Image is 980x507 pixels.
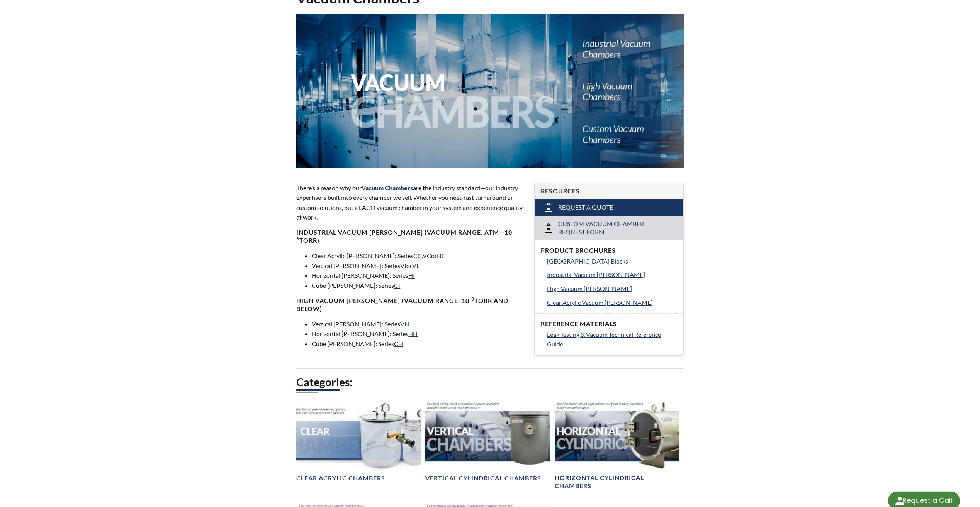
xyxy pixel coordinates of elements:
[558,203,613,211] span: Request a Quote
[296,375,683,389] h2: Categories:
[555,474,679,490] h4: Horizontal Cylindrical Chambers
[296,183,525,222] p: There’s a reason why our are the industry standard—our industry expertise is built into every cha...
[312,261,525,271] li: Vertical [PERSON_NAME]: Series or
[555,400,679,490] a: Horizontal Cylindrical headerHorizontal Cylindrical Chambers
[312,319,525,329] li: Vertical [PERSON_NAME]: Series
[547,271,645,278] span: Industrial Vacuum [PERSON_NAME]
[547,270,677,280] a: Industrial Vacuum [PERSON_NAME]
[425,400,550,482] a: Vertical Vacuum Chambers headerVertical Cylindrical Chambers
[469,296,474,302] sup: -3
[541,187,677,195] h4: Resources
[547,297,677,308] a: Clear Acrylic Vacuum [PERSON_NAME]
[547,331,661,348] span: Leak Testing & Vacuum Technical Reference Guide
[296,228,525,245] h4: Industrial Vacuum [PERSON_NAME] (vacuum range: atm—10 Torr)
[547,330,677,349] a: Leak Testing & Vacuum Technical Reference Guide
[547,256,677,266] a: [GEOGRAPHIC_DATA] Blocks
[535,216,683,240] a: Custom Vacuum Chamber Request Form
[437,252,446,259] a: HC
[400,262,406,269] a: VI
[296,400,421,482] a: Clear Chambers headerClear Acrylic Chambers
[312,329,525,339] li: Horizontal [PERSON_NAME]: Series
[296,14,683,168] img: Vacuum Chambers
[547,284,677,294] a: High Vacuum [PERSON_NAME]
[893,495,906,507] img: round button
[296,297,525,313] h4: High Vacuum [PERSON_NAME] (Vacuum range: 10 Torr and below)
[394,340,403,347] a: CH
[541,320,677,328] h4: Reference Materials
[408,272,415,279] a: HI
[423,252,431,259] a: VC
[312,339,525,349] li: Cube [PERSON_NAME]: Series
[547,285,632,292] span: High Vacuum [PERSON_NAME]
[394,282,400,289] a: CI
[535,199,683,216] a: Request a Quote
[296,474,385,482] h4: Clear Acrylic Chambers
[547,257,628,265] span: [GEOGRAPHIC_DATA] Blocks
[547,299,653,306] span: Clear Acrylic Vacuum [PERSON_NAME]
[312,251,525,261] li: Clear Acrylic [PERSON_NAME]: Series , or
[362,184,413,191] span: Vacuum Chambers
[541,247,677,255] h4: Product Brochures
[400,320,409,328] a: VH
[413,252,422,259] a: CC
[558,220,662,236] span: Custom Vacuum Chamber Request Form
[312,270,525,281] li: Horizontal [PERSON_NAME]: Series
[312,281,525,291] li: Cube [PERSON_NAME]: Series
[408,330,418,337] a: HH
[412,262,420,269] a: VL
[425,474,541,482] h4: Vertical Cylindrical Chambers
